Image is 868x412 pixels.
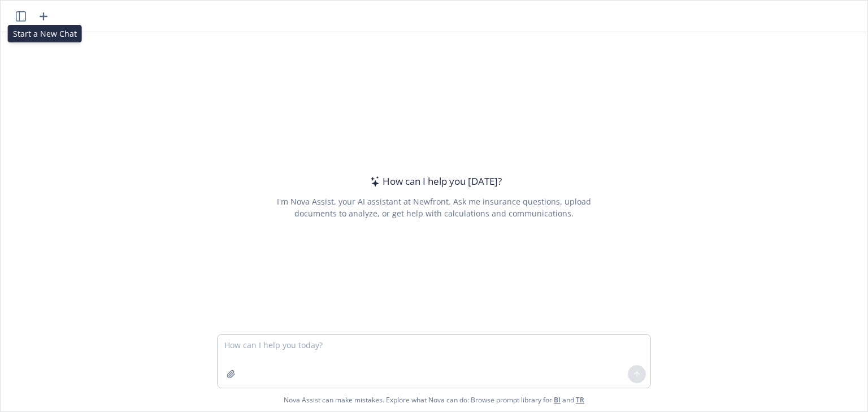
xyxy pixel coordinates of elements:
[367,174,502,189] div: How can I help you [DATE]?
[8,25,82,42] div: Start a New Chat
[5,388,863,411] span: Nova Assist can make mistakes. Explore what Nova can do: Browse prompt library for and
[275,196,593,219] div: I'm Nova Assist, your AI assistant at Newfront. Ask me insurance questions, upload documents to a...
[576,395,584,405] a: TR
[554,395,561,405] a: BI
